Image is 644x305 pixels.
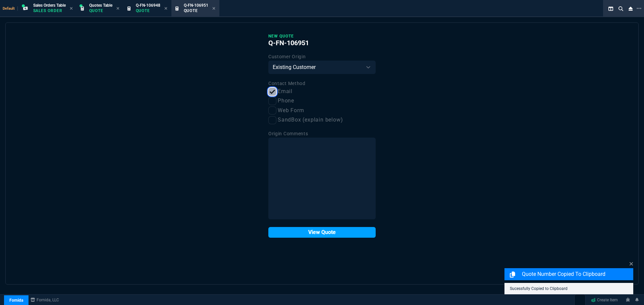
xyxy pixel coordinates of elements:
[70,6,73,11] nx-icon: Close Tab
[522,270,632,278] p: Quote Number Copied to Clipboard
[588,295,621,305] a: Create Item
[164,6,167,11] nx-icon: Close Tab
[136,8,160,13] p: Quote
[268,106,276,115] input: Web Form
[33,3,66,8] span: Sales Orders Table
[33,8,66,13] p: Sales Order
[268,54,306,59] label: Customer Origin
[29,297,61,303] a: msbcCompanyName
[268,116,376,124] label: SandBox (explain below)
[268,87,376,96] label: Email
[184,8,208,13] p: Quote
[212,6,215,11] nx-icon: Close Tab
[268,81,306,86] label: Contact Method
[184,3,208,8] span: Q-FN-106951
[268,33,376,39] p: New Quote
[268,88,276,96] input: Email
[116,6,119,11] nx-icon: Close Tab
[268,39,376,47] h4: Q-FN-106951
[268,227,376,238] button: View Quote
[268,131,308,136] label: Origin Comments
[268,106,376,115] label: Web Form
[3,6,18,11] span: Default
[626,5,635,13] nx-icon: Close Workbench
[89,3,112,8] span: Quotes Table
[136,3,160,8] span: Q-FN-106948
[268,97,376,105] label: Phone
[510,286,628,292] p: Sucessfully Copied to Clipboard
[89,8,112,13] p: Quote
[268,97,276,105] input: Phone
[606,5,616,13] nx-icon: Split Panels
[268,116,276,124] input: SandBox (explain below)
[637,5,641,12] nx-icon: Open New Tab
[616,5,626,13] nx-icon: Search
